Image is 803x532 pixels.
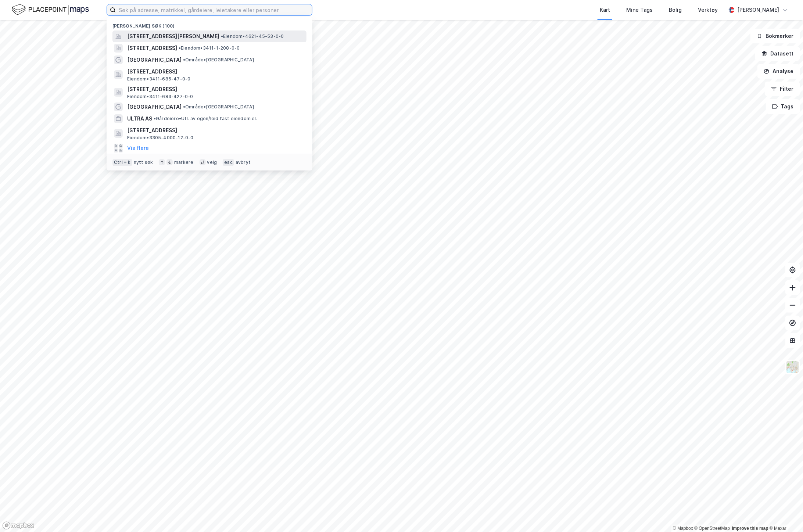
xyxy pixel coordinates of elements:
[154,116,156,121] span: •
[174,159,193,165] div: markere
[207,159,217,165] div: velg
[112,159,132,166] div: Ctrl + k
[127,144,149,152] button: Vis flere
[127,135,194,141] span: Eiendom • 3305-4000-12-0-0
[116,4,312,15] input: Søk på adresse, matrikkel, gårdeiere, leietakere eller personer
[179,45,240,51] span: Eiendom • 3411-1-208-0-0
[154,116,257,122] span: Gårdeiere • Utl. av egen/leid fast eiendom el.
[179,45,181,51] span: •
[127,114,152,123] span: ULTRA AS
[221,33,223,39] span: •
[12,3,89,16] img: logo.f888ab2527a4732fd821a326f86c7f29.svg
[127,76,191,82] span: Eiendom • 3411-685-47-0-0
[127,44,177,53] span: [STREET_ADDRESS]
[766,497,803,532] div: Kontrollprogram for chat
[134,159,153,165] div: nytt søk
[127,67,304,76] span: [STREET_ADDRESS]
[698,6,718,14] div: Verktøy
[127,85,304,94] span: [STREET_ADDRESS]
[127,126,304,135] span: [STREET_ADDRESS]
[127,94,193,100] span: Eiendom • 3411-683-427-0-0
[127,55,182,64] span: [GEOGRAPHIC_DATA]
[626,6,653,14] div: Mine Tags
[183,57,185,62] span: •
[127,32,219,41] span: [STREET_ADDRESS][PERSON_NAME]
[766,497,803,532] iframe: Chat Widget
[107,17,312,30] div: [PERSON_NAME] søk (100)
[600,6,610,14] div: Kart
[183,57,254,63] span: Område • [GEOGRAPHIC_DATA]
[221,33,284,39] span: Eiendom • 4621-45-53-0-0
[669,6,682,14] div: Bolig
[236,159,251,165] div: avbryt
[183,104,254,110] span: Område • [GEOGRAPHIC_DATA]
[183,104,185,109] span: •
[223,159,234,166] div: esc
[738,6,779,14] div: [PERSON_NAME]
[127,103,182,111] span: [GEOGRAPHIC_DATA]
